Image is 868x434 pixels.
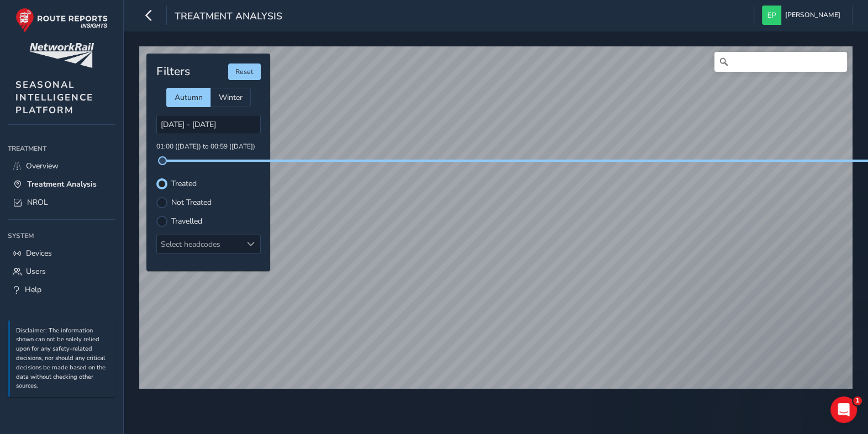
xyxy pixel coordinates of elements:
[853,396,862,405] span: 1
[8,140,115,157] div: Treatment
[830,396,857,423] iframe: Intercom live chat
[762,6,781,25] img: diamond-layout
[211,88,251,107] div: Winter
[27,179,97,189] span: Treatment Analysis
[156,142,261,152] p: 01:00 ([DATE]) to 00:59 ([DATE])
[171,180,197,188] label: Treated
[228,63,261,80] button: Reset
[175,92,203,103] span: Autumn
[26,161,59,171] span: Overview
[27,197,48,208] span: NROL
[175,9,282,25] span: Treatment Analysis
[15,78,93,117] span: SEASONAL INTELLIGENCE PLATFORM
[8,244,115,262] a: Devices
[25,284,41,295] span: Help
[26,248,52,258] span: Devices
[8,227,115,244] div: System
[156,65,190,78] h4: Filters
[762,6,844,25] button: [PERSON_NAME]
[8,193,115,211] a: NROL
[166,88,211,107] div: Autumn
[8,262,115,280] a: Users
[15,8,108,33] img: rr logo
[29,43,94,68] img: customer logo
[785,6,840,25] span: [PERSON_NAME]
[714,52,847,72] input: Search
[8,175,115,193] a: Treatment Analysis
[219,92,243,103] span: Winter
[157,235,242,253] div: Select headcodes
[139,46,853,399] canvas: Map
[171,218,202,225] label: Travelled
[16,326,110,391] p: Disclaimer: The information shown can not be solely relied upon for any safety-related decisions,...
[8,157,115,175] a: Overview
[26,266,46,277] span: Users
[8,280,115,299] a: Help
[171,199,212,207] label: Not Treated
